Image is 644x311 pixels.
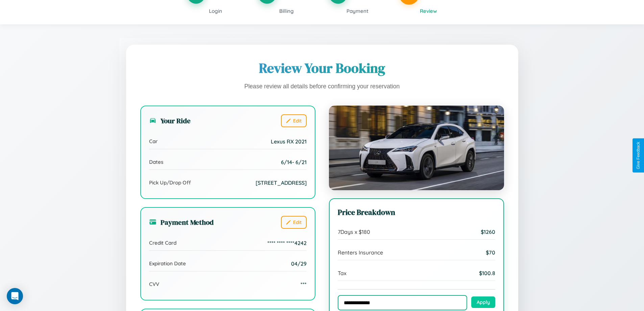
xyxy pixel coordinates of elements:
span: Renters Insurance [338,249,383,256]
button: Edit [281,216,307,229]
span: Car [149,138,158,145]
h3: Price Breakdown [338,207,495,218]
img: Lexus RX [329,106,504,190]
span: $ 100.8 [479,270,495,276]
span: Review [420,8,437,14]
span: Payment [347,8,368,14]
span: Lexus RX 2021 [271,138,307,145]
span: CVV [149,281,159,287]
span: $ 1260 [481,228,495,235]
span: Tax [338,270,347,276]
span: $ 70 [486,249,495,256]
div: Give Feedback [636,142,641,169]
span: Login [209,8,222,14]
button: Edit [281,114,307,127]
span: [STREET_ADDRESS] [256,179,307,186]
h3: Your Ride [149,116,191,126]
span: Pick Up/Drop Off [149,179,191,186]
span: Dates [149,159,163,165]
h1: Review Your Booking [140,59,504,77]
span: Billing [279,8,294,14]
span: Expiration Date [149,260,186,267]
span: 7 Days x $ 180 [338,228,370,235]
p: Please review all details before confirming your reservation [140,81,504,92]
span: 04/29 [291,260,307,267]
span: Credit Card [149,240,176,246]
button: Apply [471,296,495,308]
h3: Payment Method [149,217,214,227]
span: 6 / 14 - 6 / 21 [281,159,307,165]
div: Open Intercom Messenger [7,288,23,304]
